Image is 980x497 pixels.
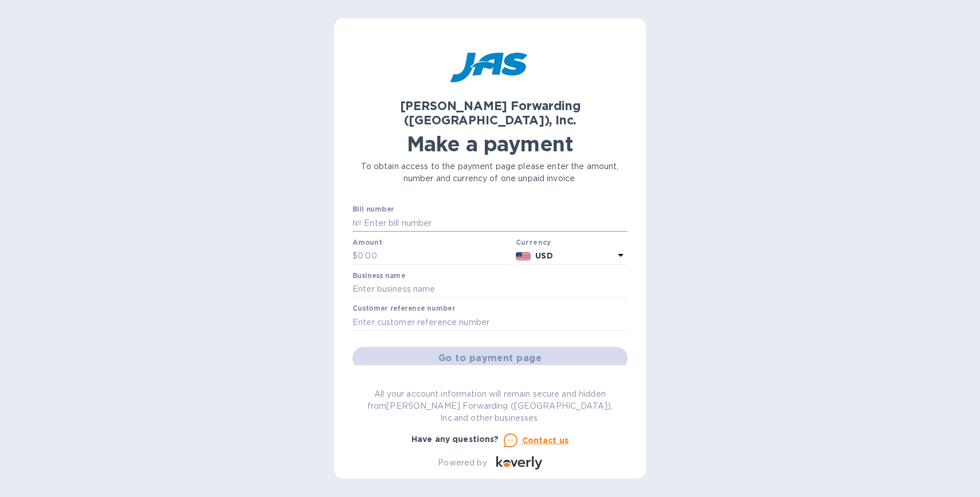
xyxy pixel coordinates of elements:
input: Enter customer reference number [352,314,628,331]
p: To obtain access to the payment page please enter the amount, number and currency of one unpaid i... [352,161,628,185]
b: [PERSON_NAME] Forwarding ([GEOGRAPHIC_DATA]), Inc. [400,99,581,127]
input: Enter bill number [362,214,628,232]
label: Customer reference number [352,306,455,312]
label: Bill number [352,206,394,213]
label: Amount [352,239,382,246]
p: $ [352,250,358,262]
p: All your account information will remain secure and hidden from [PERSON_NAME] Forwarding ([GEOGRA... [352,388,628,424]
p: Powered by [438,457,487,469]
label: Business name [352,272,405,279]
input: 0.00 [358,248,511,265]
b: Currency [516,238,551,246]
u: Contact us [522,436,569,445]
img: USD [516,252,531,260]
p: № [352,217,362,229]
b: USD [535,251,552,260]
h1: Make a payment [352,132,628,156]
b: Have any questions? [411,435,499,444]
input: Enter business name [352,281,628,298]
